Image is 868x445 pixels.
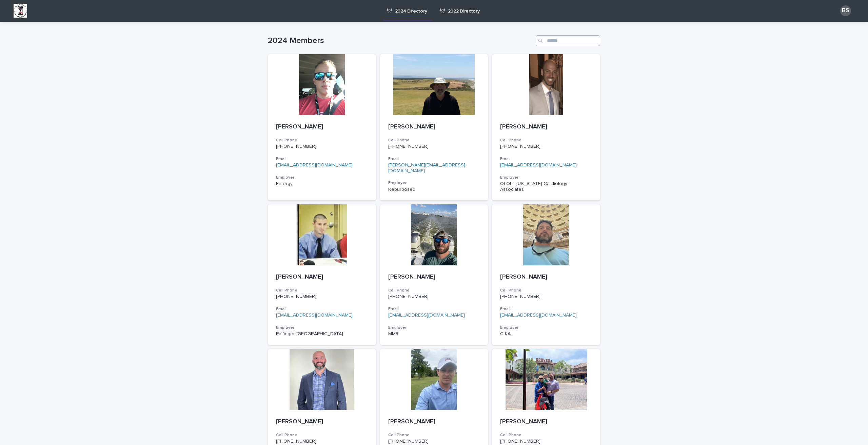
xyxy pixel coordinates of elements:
h3: Employer [500,325,592,330]
a: [PERSON_NAME]Cell Phone[PHONE_NUMBER]Email[PERSON_NAME][EMAIL_ADDRESS][DOMAIN_NAME]EmployerRepurp... [380,54,488,200]
h3: Email [500,306,592,312]
input: Search [536,35,600,46]
a: [EMAIL_ADDRESS][DOMAIN_NAME] [276,163,353,167]
p: OLOL - [US_STATE] Cardiology Associates [500,181,592,193]
a: [PERSON_NAME]Cell Phone[PHONE_NUMBER]Email[EMAIL_ADDRESS][DOMAIN_NAME]EmployerMMR [380,204,488,345]
p: Repurposed [388,187,480,193]
h3: Employer [388,325,480,330]
a: [PHONE_NUMBER] [388,144,429,149]
p: [PERSON_NAME] [388,123,480,131]
h3: Email [276,306,368,312]
p: [PERSON_NAME] [276,123,368,131]
p: [PERSON_NAME] [388,418,480,426]
h3: Employer [500,175,592,180]
a: [PHONE_NUMBER] [388,439,429,444]
p: [PERSON_NAME] [276,274,368,281]
h3: Email [388,156,480,162]
a: [PERSON_NAME]Cell Phone[PHONE_NUMBER]Email[EMAIL_ADDRESS][DOMAIN_NAME]EmployerEntergy [268,54,376,200]
h3: Cell Phone [500,138,592,143]
div: BS [840,5,851,16]
p: MMR [388,331,480,337]
a: [PERSON_NAME]Cell Phone[PHONE_NUMBER]Email[EMAIL_ADDRESS][DOMAIN_NAME]EmployerPalfinger [GEOGRAPH... [268,204,376,345]
h3: Employer [388,180,480,186]
h3: Cell Phone [500,432,592,438]
h3: Cell Phone [276,138,368,143]
h3: Email [276,156,368,162]
h1: 2024 Members [268,36,533,46]
a: [EMAIL_ADDRESS][DOMAIN_NAME] [500,163,577,167]
a: [PERSON_NAME][EMAIL_ADDRESS][DOMAIN_NAME] [388,163,465,173]
p: Palfinger [GEOGRAPHIC_DATA] [276,331,368,337]
a: [PHONE_NUMBER] [500,439,540,444]
p: [PERSON_NAME] [388,274,480,281]
h3: Cell Phone [388,432,480,438]
a: [PHONE_NUMBER] [500,294,540,299]
h3: Cell Phone [500,288,592,293]
p: [PERSON_NAME] [500,274,592,281]
h3: Cell Phone [276,432,368,438]
a: [PHONE_NUMBER] [276,144,316,149]
a: [PHONE_NUMBER] [276,294,316,299]
a: [PERSON_NAME]Cell Phone[PHONE_NUMBER]Email[EMAIL_ADDRESS][DOMAIN_NAME]EmployerOLOL - [US_STATE] C... [492,54,600,200]
a: [EMAIL_ADDRESS][DOMAIN_NAME] [276,313,353,318]
a: [PHONE_NUMBER] [276,439,316,444]
h3: Email [500,156,592,162]
img: BsxibNoaTPe9uU9VL587 [14,4,27,18]
a: [PHONE_NUMBER] [500,144,540,149]
a: [PERSON_NAME]Cell Phone[PHONE_NUMBER]Email[EMAIL_ADDRESS][DOMAIN_NAME]EmployerC-KA [492,204,600,345]
h3: Cell Phone [276,288,368,293]
p: Entergy [276,181,368,187]
h3: Cell Phone [388,138,480,143]
a: [EMAIL_ADDRESS][DOMAIN_NAME] [500,313,577,318]
h3: Employer [276,325,368,330]
h3: Employer [276,175,368,180]
p: C-KA [500,331,592,337]
a: [PHONE_NUMBER] [388,294,429,299]
p: [PERSON_NAME] [500,123,592,131]
p: [PERSON_NAME] [500,418,592,426]
p: [PERSON_NAME] [276,418,368,426]
h3: Email [388,306,480,312]
a: [EMAIL_ADDRESS][DOMAIN_NAME] [388,313,465,318]
h3: Cell Phone [388,288,480,293]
